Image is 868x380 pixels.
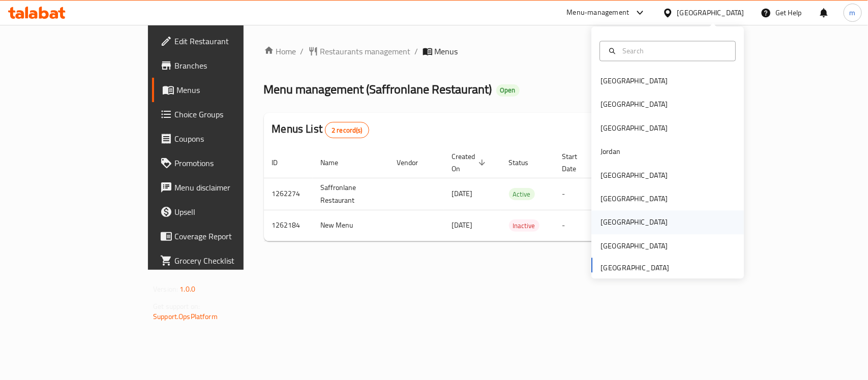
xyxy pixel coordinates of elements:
[850,7,856,18] span: m
[320,45,411,57] span: Restaurants management
[554,210,603,241] td: -
[601,240,668,251] div: [GEOGRAPHIC_DATA]
[174,255,285,267] span: Grocery Checklist
[677,7,744,18] div: [GEOGRAPHIC_DATA]
[152,175,293,200] a: Menu disclaimer
[509,188,535,200] div: Active
[152,78,293,102] a: Menus
[174,133,285,145] span: Coupons
[496,86,520,94] span: Open
[509,156,542,169] span: Status
[308,45,411,57] a: Restaurants management
[301,45,304,57] li: /
[452,218,473,232] span: [DATE]
[152,29,293,53] a: Edit Restaurant
[174,181,285,194] span: Menu disclaimer
[435,45,458,57] span: Menus
[496,84,520,97] div: Open
[452,150,489,175] span: Created On
[153,310,218,323] a: Support.OpsPlatform
[601,194,668,205] div: [GEOGRAPHIC_DATA]
[325,125,369,135] span: 2 record(s)
[313,178,389,210] td: Saffronlane Restaurant
[321,156,352,169] span: Name
[618,45,729,56] input: Search
[601,170,668,181] div: [GEOGRAPHIC_DATA]
[152,126,293,151] a: Coupons
[152,53,293,78] a: Branches
[153,300,200,313] span: Get support on:
[601,146,620,157] div: Jordan
[562,150,591,175] span: Start Date
[152,102,293,126] a: Choice Groups
[509,219,540,232] div: Inactive
[601,99,668,110] div: [GEOGRAPHIC_DATA]
[152,248,293,273] a: Grocery Checklist
[153,282,178,296] span: Version:
[174,230,285,242] span: Coverage Report
[152,151,293,175] a: Promotions
[397,156,432,169] span: Vendor
[179,282,195,296] span: 1.0.0
[174,157,285,169] span: Promotions
[601,76,668,87] div: [GEOGRAPHIC_DATA]
[176,84,285,96] span: Menus
[264,147,769,241] table: enhanced table
[601,122,668,134] div: [GEOGRAPHIC_DATA]
[152,200,293,224] a: Upsell
[272,156,291,169] span: ID
[452,187,473,200] span: [DATE]
[174,35,285,47] span: Edit Restaurant
[174,206,285,218] span: Upsell
[174,59,285,72] span: Branches
[264,78,492,101] span: Menu management ( Saffronlane Restaurant )
[415,45,418,57] li: /
[509,220,540,232] span: Inactive
[152,224,293,248] a: Coverage Report
[174,108,285,120] span: Choice Groups
[313,210,389,241] td: New Menu
[509,188,535,200] span: Active
[601,217,668,228] div: [GEOGRAPHIC_DATA]
[264,45,700,57] nav: breadcrumb
[554,178,603,210] td: -
[272,121,369,138] h2: Menus List
[567,7,630,19] div: Menu-management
